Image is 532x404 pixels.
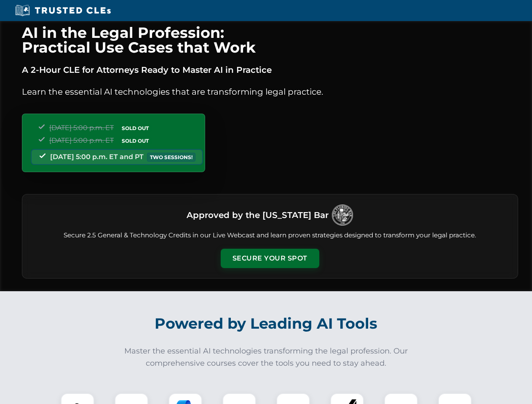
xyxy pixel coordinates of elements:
h3: Approved by the [US_STATE] Bar [187,207,329,223]
h1: AI in the Legal Profession: Practical Use Cases that Work [22,25,518,55]
span: [DATE] 5:00 p.m. ET [49,136,114,144]
span: SOLD OUT [119,124,152,133]
p: Master the essential AI technologies transforming the legal profession. Our comprehensive courses... [119,345,414,369]
span: [DATE] 5:00 p.m. ET [49,124,114,132]
h2: Powered by Leading AI Tools [33,309,500,338]
p: Learn the essential AI technologies that are transforming legal practice. [22,85,518,98]
p: Secure 2.5 General & Technology Credits in our Live Webcast and learn proven strategies designed ... [32,231,508,240]
img: Trusted CLEs [13,4,113,17]
img: Logo [332,205,353,226]
p: A 2-Hour CLE for Attorneys Ready to Master AI in Practice [22,63,518,77]
span: SOLD OUT [119,136,152,145]
button: Secure Your Spot [221,249,319,268]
